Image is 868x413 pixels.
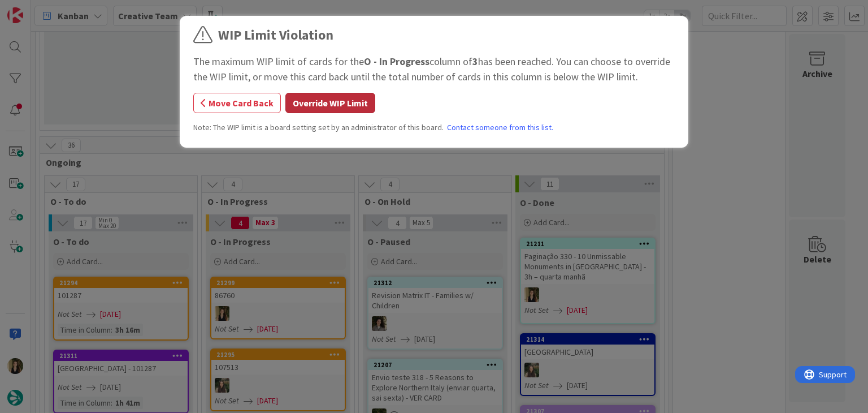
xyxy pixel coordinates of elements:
[285,93,375,113] button: Override WIP Limit
[193,93,281,113] button: Move Card Back
[24,2,51,15] span: Support
[447,122,553,134] a: Contact someone from this list.
[472,55,478,68] b: 3
[218,25,333,45] div: WIP Limit Violation
[364,55,429,68] b: O - In Progress
[193,122,675,134] div: Note: The WIP limit is a board setting set by an administrator of this board.
[193,54,675,84] div: The maximum WIP limit of cards for the column of has been reached. You can choose to override the...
